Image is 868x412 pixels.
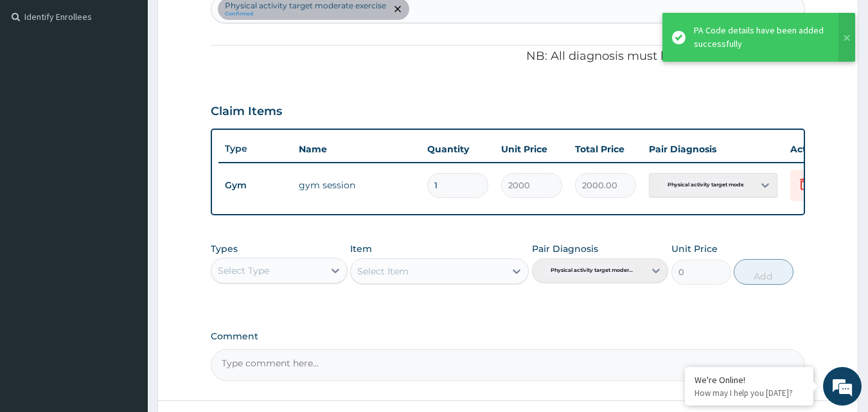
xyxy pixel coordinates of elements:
[734,259,793,285] button: Add
[211,6,242,37] div: Minimize live chat window
[211,244,238,255] label: Types
[495,136,569,162] th: Unit Price
[218,137,292,161] th: Type
[532,242,598,255] label: Pair Diagnosis
[292,172,421,198] td: gym session
[211,331,806,342] label: Comment
[695,374,804,386] div: We're Online!
[75,124,177,254] span: We're online!
[218,174,292,197] td: Gym
[218,264,269,277] div: Select Type
[211,48,806,65] p: NB: All diagnosis must be linked to a claim item
[211,105,282,119] h3: Claim Items
[569,136,642,162] th: Total Price
[642,136,784,162] th: Pair Diagnosis
[24,64,52,96] img: d_794563401_company_1708531726252_794563401
[695,388,804,399] p: How may I help you today?
[784,136,848,162] th: Actions
[6,275,245,320] textarea: Type your message and hit 'Enter'
[67,72,216,89] div: Chat with us now
[350,242,372,255] label: Item
[671,242,718,255] label: Unit Price
[421,136,495,162] th: Quantity
[292,136,421,162] th: Name
[694,24,826,51] div: PA Code details have been added successfully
